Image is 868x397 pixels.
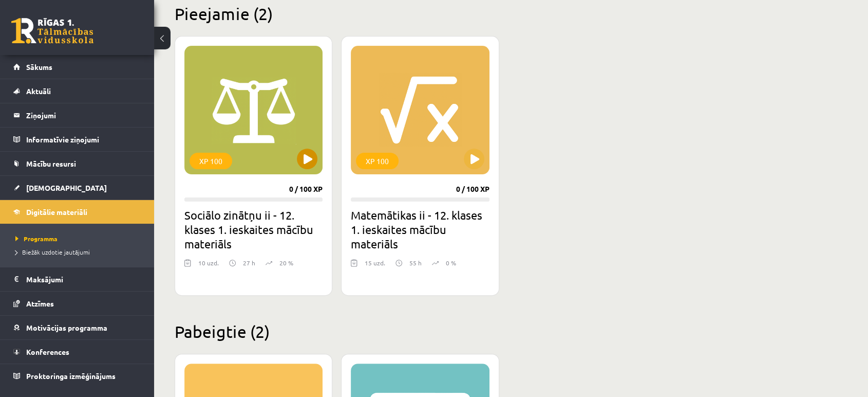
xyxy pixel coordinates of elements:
[175,4,832,24] h2: Pieejamie (2)
[11,18,93,44] a: Rīgas 1. Tālmācības vidusskola
[13,103,141,127] a: Ziņojumi
[26,62,52,71] span: Sākums
[13,340,141,364] a: Konferences
[26,371,116,381] span: Proktoringa izmēģinājums
[13,292,141,315] a: Atzīmes
[15,234,144,243] a: Programma
[26,103,141,127] legend: Ziņojumi
[279,258,293,267] p: 20 %
[13,152,141,175] a: Mācību resursi
[15,234,58,243] span: Programma
[26,159,76,168] span: Mācību resursi
[26,183,107,192] span: [DEMOGRAPHIC_DATA]
[351,208,489,251] h2: Matemātikas ii - 12. klases 1. ieskaites mācību materiāls
[13,176,141,200] a: [DEMOGRAPHIC_DATA]
[13,364,141,388] a: Proktoringa izmēģinājums
[356,153,399,169] div: XP 100
[13,200,141,224] a: Digitālie materiāli
[13,128,141,151] a: Informatīvie ziņojumi
[175,321,832,341] h2: Pabeigtie (2)
[26,347,69,356] span: Konferences
[243,258,255,267] p: 27 h
[26,128,141,151] legend: Informatīvie ziņojumi
[26,207,87,216] span: Digitālie materiāli
[365,258,385,274] div: 15 uzd.
[184,208,323,251] h2: Sociālo zinātņu ii - 12. klases 1. ieskaites mācību materiāls
[13,79,141,103] a: Aktuāli
[26,299,54,308] span: Atzīmes
[13,267,141,291] a: Maksājumi
[190,153,232,169] div: XP 100
[26,267,141,291] legend: Maksājumi
[13,55,141,79] a: Sākums
[409,258,422,267] p: 55 h
[13,316,141,339] a: Motivācijas programma
[26,86,51,96] span: Aktuāli
[15,248,90,256] span: Biežāk uzdotie jautājumi
[198,258,219,274] div: 10 uzd.
[446,258,456,267] p: 0 %
[26,323,107,332] span: Motivācijas programma
[15,247,144,257] a: Biežāk uzdotie jautājumi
